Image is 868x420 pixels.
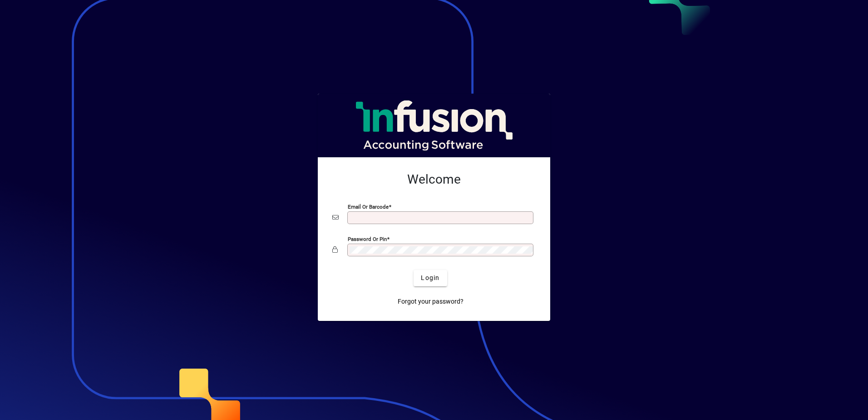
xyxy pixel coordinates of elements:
[414,270,447,286] button: Login
[348,203,389,210] mat-label: Email or Barcode
[348,235,387,242] mat-label: Password or Pin
[332,172,536,187] h2: Welcome
[398,297,464,306] span: Forgot your password?
[394,294,467,310] a: Forgot your password?
[421,273,439,283] span: Login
